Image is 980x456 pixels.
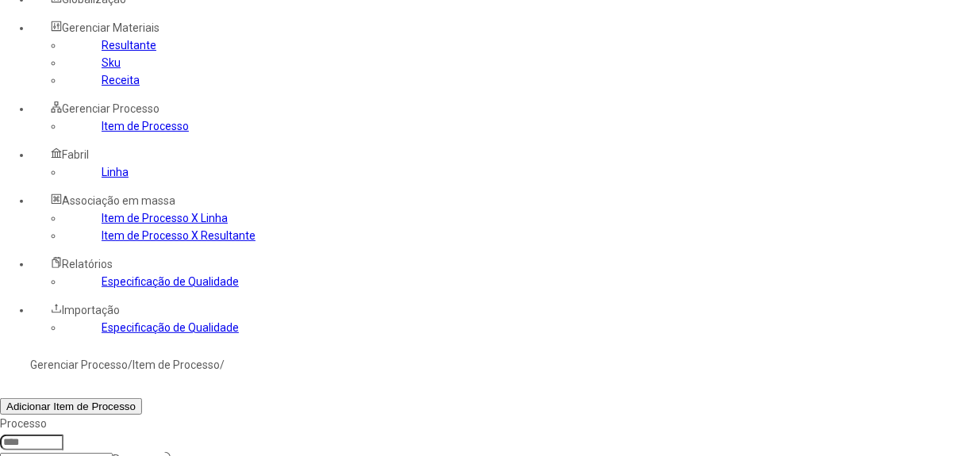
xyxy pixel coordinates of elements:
span: Fabril [62,148,89,161]
a: Gerenciar Processo [30,358,128,371]
a: Item de Processo X Linha [102,212,228,224]
nz-breadcrumb-separator: / [220,358,225,371]
span: Relatórios [62,258,113,270]
nz-breadcrumb-separator: / [128,358,133,371]
a: Especificação de Qualidade [102,321,239,334]
a: Resultante [102,39,156,52]
a: Especificação de Qualidade [102,275,239,288]
a: Linha [102,166,129,178]
a: Receita [102,74,140,86]
span: Adicionar Item de Processo [6,400,136,412]
span: Importação [62,304,120,316]
a: Item de Processo X Resultante [102,229,256,242]
span: Gerenciar Materiais [62,21,159,34]
a: Sku [102,56,121,69]
a: Item de Processo [133,358,220,371]
a: Item de Processo [102,120,189,132]
span: Gerenciar Processo [62,102,159,115]
span: Associação em massa [62,194,175,207]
